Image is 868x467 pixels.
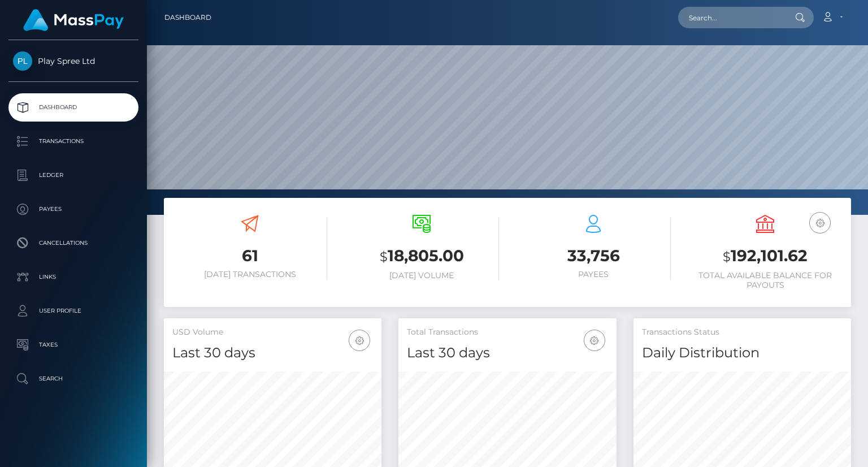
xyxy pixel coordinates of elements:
[344,271,499,280] h6: [DATE] Volume
[13,167,134,184] p: Ledger
[13,336,134,353] p: Taxes
[8,127,138,155] a: Transactions
[13,370,134,387] p: Search
[516,245,671,267] h3: 33,756
[344,245,499,268] h3: 18,805.00
[380,249,388,265] small: $
[164,6,211,29] a: Dashboard
[172,343,373,363] h4: Last 30 days
[8,56,138,66] span: Play Spree Ltd
[172,270,327,279] h6: [DATE] Transactions
[8,331,138,359] a: Taxes
[642,343,843,363] h4: Daily Distribution
[8,195,138,223] a: Payees
[23,9,124,31] img: MassPay Logo
[172,245,327,267] h3: 61
[642,327,843,338] h5: Transactions Status
[8,161,138,189] a: Ledger
[723,249,731,265] small: $
[172,327,373,338] h5: USD Volume
[13,133,134,150] p: Transactions
[407,343,607,363] h4: Last 30 days
[8,93,138,122] a: Dashboard
[13,269,134,286] p: Links
[516,270,671,279] h6: Payees
[13,51,32,71] img: Play Spree Ltd
[8,229,138,257] a: Cancellations
[13,235,134,252] p: Cancellations
[678,7,784,28] input: Search...
[8,263,138,291] a: Links
[407,327,607,338] h5: Total Transactions
[13,99,134,116] p: Dashboard
[13,302,134,319] p: User Profile
[688,245,843,268] h3: 192,101.62
[8,365,138,393] a: Search
[688,271,843,290] h6: Total Available Balance for Payouts
[13,201,134,218] p: Payees
[8,297,138,325] a: User Profile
